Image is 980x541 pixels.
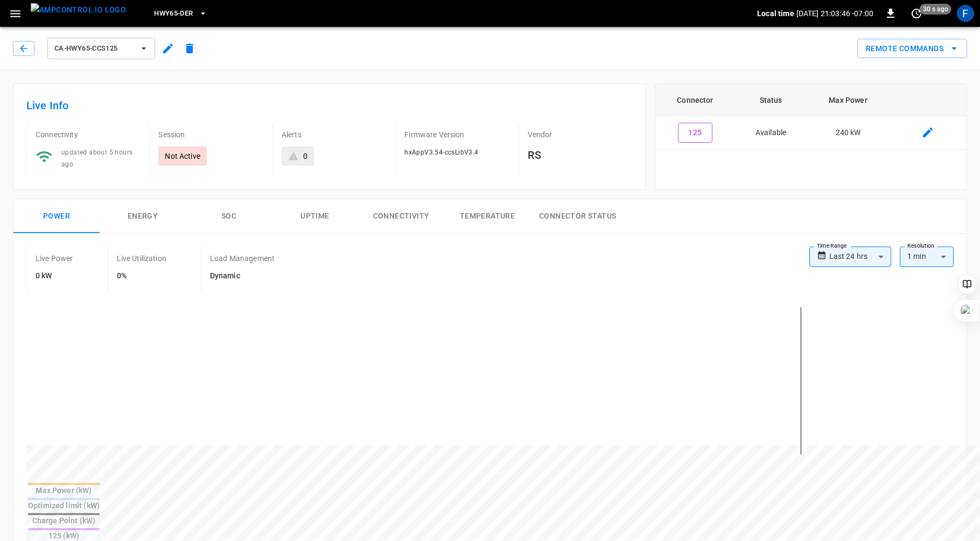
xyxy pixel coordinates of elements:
[735,84,807,116] th: Status
[655,84,967,150] table: connector table
[907,242,934,250] label: Resolution
[31,3,126,17] img: ampcontrol.io logo
[829,247,891,267] div: Last 24 hrs
[528,146,633,164] h6: RS
[796,8,873,19] p: [DATE] 21:03:46 -07:00
[735,116,807,150] td: Available
[36,270,73,282] h6: 0 kW
[272,199,358,234] button: Uptime
[678,123,712,143] button: 125
[54,43,134,55] span: ca-hwy65-ccs125
[36,129,141,140] p: Connectivity
[817,242,847,250] label: Time Range
[957,5,974,22] div: profile-icon
[47,38,155,59] button: ca-hwy65-ccs125
[61,149,132,168] span: updated about 5 hours ago
[282,129,387,140] p: Alerts
[404,129,509,140] p: Firmware Version
[900,247,954,267] div: 1 min
[908,5,925,22] button: set refresh interval
[26,97,633,114] h6: Live Info
[117,253,166,264] p: Live Utilization
[655,84,735,116] th: Connector
[530,199,625,234] button: Connector Status
[857,39,967,59] div: remote commands options
[154,8,193,20] span: HWY65-DER
[13,199,100,234] button: Power
[210,253,275,264] p: Load Management
[404,149,478,156] span: hxAppV3.54-ccsLibV3.4
[757,8,794,19] p: Local time
[444,199,530,234] button: Temperature
[303,151,307,161] div: 0
[358,199,444,234] button: Connectivity
[100,199,186,234] button: Energy
[807,116,890,150] td: 240 kW
[807,84,890,116] th: Max Power
[36,253,73,264] p: Live Power
[165,151,200,161] p: Not Active
[186,199,272,234] button: SOC
[920,4,951,15] span: 30 s ago
[158,129,263,140] p: Session
[857,39,967,59] button: Remote Commands
[117,270,166,282] h6: 0%
[528,129,633,140] p: Vendor
[210,270,275,282] h6: Dynamic
[150,3,211,24] button: HWY65-DER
